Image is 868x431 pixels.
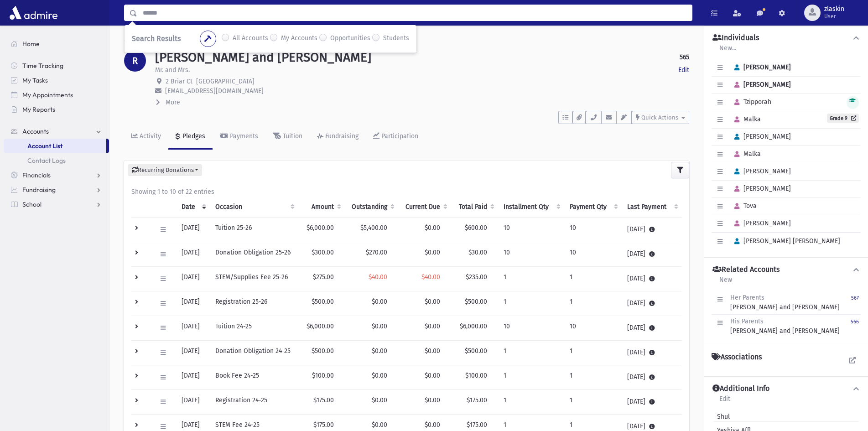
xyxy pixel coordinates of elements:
span: $235.00 [466,273,487,281]
span: $0.00 [425,421,440,429]
span: [PERSON_NAME] [730,219,791,227]
span: zlaskin [824,5,844,13]
button: Additional Info [712,384,861,394]
td: [DATE] [622,365,682,389]
a: Participation [366,124,426,150]
span: More [166,99,180,106]
th: Installment Qty: activate to sort column ascending [498,197,564,218]
span: School [22,200,42,208]
td: STEM/Supplies Fee 25-26 [210,266,298,291]
span: Malka [730,115,761,123]
td: [DATE] [176,242,210,266]
label: My Accounts [281,33,317,44]
span: $40.00 [421,273,440,281]
span: Search Results [132,34,181,43]
td: Donation Obligation 24-25 [210,340,298,365]
h4: Individuals [712,33,759,43]
td: 10 [564,217,622,242]
td: Tuition 24-25 [210,316,298,340]
span: $600.00 [465,224,487,232]
td: [DATE] [176,389,210,414]
div: Showing 1 to 10 of 22 entries [131,187,682,197]
span: $0.00 [425,249,440,256]
strong: 565 [680,52,689,62]
span: $40.00 [369,273,387,281]
a: Activity [124,124,168,150]
span: $175.00 [467,396,487,404]
span: $500.00 [465,298,487,306]
button: More [155,98,181,107]
td: [DATE] [176,291,210,316]
span: Accounts [22,127,49,135]
th: Total Paid: activate to sort column ascending [451,197,498,218]
span: $0.00 [372,322,387,330]
span: $175.00 [467,421,487,429]
a: My Reports [4,102,109,117]
span: $0.00 [372,298,387,306]
span: $30.00 [468,249,487,256]
a: My Appointments [4,88,109,102]
td: $275.00 [298,266,345,291]
th: Last Payment: activate to sort column ascending [622,197,682,218]
div: Pledges [181,132,205,140]
td: [DATE] [622,242,682,266]
th: Outstanding: activate to sort column ascending [345,197,398,218]
td: Donation Obligation 25-26 [210,242,298,266]
div: Activity [138,132,161,140]
th: Date: activate to sort column ascending [176,197,210,218]
input: Search [137,5,692,21]
a: 567 [851,293,859,312]
span: Account List [27,142,62,150]
button: Quick Actions [632,111,689,124]
span: $0.00 [372,421,387,429]
small: 566 [851,319,859,325]
th: Amount: activate to sort column ascending [298,197,345,218]
span: Fundraising [22,186,56,194]
span: [PERSON_NAME] [730,185,791,192]
td: 1 [498,365,564,389]
span: $500.00 [465,347,487,355]
div: Payments [228,132,258,140]
td: $6,000.00 [298,316,345,340]
td: $6,000.00 [298,217,345,242]
a: Fundraising [4,182,109,197]
span: His Parents [730,317,764,325]
a: Account List [4,139,106,153]
a: Grade 9 [827,114,859,123]
td: 10 [498,217,564,242]
span: $0.00 [372,372,387,379]
h1: [PERSON_NAME] and [PERSON_NAME] [155,50,371,65]
h4: Additional Info [712,384,769,394]
span: [PERSON_NAME] [730,81,791,88]
td: [DATE] [176,316,210,340]
td: [DATE] [176,340,210,365]
a: Contact Logs [4,153,109,168]
div: Participation [379,132,418,140]
td: [DATE] [176,365,210,389]
td: [DATE] [622,389,682,414]
nav: breadcrumb [124,36,157,50]
td: $300.00 [298,242,345,266]
td: 10 [564,242,622,266]
span: [EMAIL_ADDRESS][DOMAIN_NAME] [165,87,264,95]
p: Mr. and Mrs. [155,65,190,75]
td: 1 [498,266,564,291]
a: School [4,197,109,212]
td: [DATE] [622,316,682,340]
td: $500.00 [298,340,345,365]
h4: Related Accounts [712,265,780,275]
td: 1 [564,340,622,365]
span: Malka [730,150,761,158]
a: Payments [213,124,265,150]
span: Time Tracking [22,62,63,70]
span: [PERSON_NAME] [730,63,791,71]
div: Fundraising [323,132,359,140]
a: Financials [4,168,109,182]
span: Quick Actions [641,114,678,121]
span: $100.00 [465,372,487,379]
span: Financials [22,171,51,179]
th: Occasion : activate to sort column ascending [210,197,298,218]
td: 1 [564,291,622,316]
span: [PERSON_NAME] [730,133,791,140]
span: My Tasks [22,76,48,84]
